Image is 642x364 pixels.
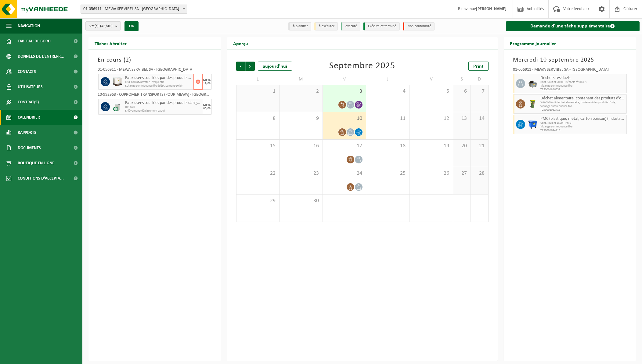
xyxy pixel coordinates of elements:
count: (46/46) [100,24,113,28]
img: WB-5000-GAL-GY-01 [528,79,537,88]
span: Documents [18,140,41,155]
span: 11 [369,115,406,122]
button: OK [124,21,139,31]
h2: Aperçu [227,37,254,49]
td: V [409,74,453,85]
img: WB-1100-HPE-BE-01 [528,120,537,129]
span: 16 [283,143,319,149]
span: Rapports [18,125,36,140]
a: Demande d'une tâche supplémentaire [506,21,640,31]
span: Eaux usées souillées par des produits dangereux [125,101,201,105]
div: 01-056911 - MEWA SERVIBEL SA - [GEOGRAPHIC_DATA] [98,68,212,74]
span: 5 [413,88,449,95]
img: WB-0060-HPE-GN-50 [528,99,537,109]
span: 25 [369,170,406,177]
li: exécuté [341,22,360,30]
span: T250002062418 [540,108,625,112]
h3: Mercredi 10 septembre 2025 [513,55,627,65]
span: 18 [369,143,406,149]
span: 7 [474,88,485,95]
h2: Tâches à traiter [88,37,133,49]
span: Vidange sur fréquence fixe [540,84,625,88]
span: 6 [456,88,467,95]
span: 01-056911 - MEWA SERVIBEL SA - PÉRONNES-LEZ-BINCHE [81,5,187,13]
span: Contacts [18,64,36,79]
span: 9 [283,115,319,122]
span: Navigation [18,18,40,34]
span: 17 [326,143,363,149]
span: 10 [326,115,363,122]
span: Suivant [246,62,255,71]
td: M [280,74,323,85]
span: Cont.Roulant 5000l - Déchets résiduels [540,80,625,84]
span: Cont.Roulant 1100l - PMC [540,121,625,125]
div: MER. [203,78,211,82]
div: aujourd'hui [258,62,292,71]
span: 20 [456,143,467,149]
span: 2 [283,88,319,95]
span: 13 [456,115,467,122]
span: Vidange sur fréquence fixe [540,105,625,108]
span: 24 [326,170,363,177]
img: PB-IC-1000-HPE-00-01 [113,77,122,86]
span: 23 [283,170,319,177]
td: D [471,74,489,85]
span: Echange sur fréquence fixe (déplacement exclu) [125,84,192,88]
span: 29 [240,198,276,204]
span: Site(s) [89,22,113,31]
span: 8 [240,115,276,122]
div: 10-992963 - COPROMER TRANSPORTS (POUR MEWA) - [GEOGRAPHIC_DATA] [98,93,212,99]
span: T250001846352 [540,88,625,91]
li: Exécuté et terminé [363,22,400,30]
span: 15 [240,143,276,149]
td: L [236,74,280,85]
span: Précédent [236,62,245,71]
span: Vidange sur fréquence fixe [540,125,625,129]
h2: Programme journalier [504,37,562,49]
span: Déchet alimentaire, contenant des produits d'origine animale, non emballé, catégorie 3 [540,96,625,101]
td: M [323,74,366,85]
button: Site(s)(46/46) [85,21,121,30]
li: à planifier [288,22,311,30]
div: 01-056911 - MEWA SERVIBEL SA - [GEOGRAPHIC_DATA] [513,68,627,74]
h3: En cours ( ) [98,55,212,65]
li: à exécuter [314,22,338,30]
strong: [PERSON_NAME] [476,7,507,11]
span: 3 [326,88,363,95]
td: S [453,74,471,85]
span: Conditions d'accepta... [18,171,64,186]
span: KGA Colli afvalwater - frequentie [125,80,192,84]
span: WB-0060-HP déchet alimentaire, contenant des produits d'orig [540,101,625,105]
span: 22 [240,170,276,177]
span: 28 [474,170,485,177]
span: Boutique en ligne [18,155,54,171]
span: Déchets résiduels [540,76,625,80]
span: Contrat(s) [18,95,39,110]
div: 17/09 [203,82,211,85]
span: Utilisateurs [18,79,43,95]
div: Septembre 2025 [329,62,395,71]
span: Données de l'entrepr... [18,49,64,64]
span: Print [473,64,484,69]
span: 1 [240,88,276,95]
span: 01-056911 - MEWA SERVIBEL SA - PÉRONNES-LEZ-BINCHE [81,5,187,14]
span: 21 [474,143,485,149]
span: 27 [456,170,467,177]
span: Eaux usées souillées par des produits dangereux [125,76,192,80]
span: 2 [126,57,129,63]
span: 26 [413,170,449,177]
span: PMC (plastique, métal, carton boisson) (industriel) [540,116,625,121]
span: 14 [474,115,485,122]
img: LP-LD-CU [113,102,122,111]
div: MER. [203,103,211,107]
span: 19 [413,143,449,149]
div: 03/09 [203,107,211,110]
span: Enlèvement (déplacement exclu) [125,109,201,113]
li: Non-conformité [403,22,435,30]
span: T250001844118 [540,129,625,132]
td: J [366,74,409,85]
span: DIS colli [125,105,201,109]
a: Print [468,62,489,71]
span: Calendrier [18,110,40,125]
span: 30 [283,198,319,204]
